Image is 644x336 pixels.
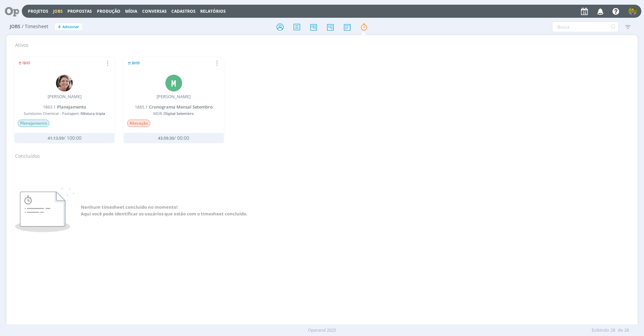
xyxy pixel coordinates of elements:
span: Cadastros [171,8,196,14]
span: Digital Setembro [164,111,194,116]
div: [PERSON_NAME] [157,94,191,99]
span: 28 [624,327,629,334]
span: 41:13:59 [48,135,64,141]
button: Projetos [26,9,50,14]
span: Adicionar [62,25,79,29]
span: Sumitomo Chemical - Pastagem / [18,111,111,116]
span: Cronograma Mensal Setembro [149,104,213,110]
span: + [58,23,61,30]
div: [PERSON_NAME] [48,94,82,99]
img: A [56,75,73,91]
span: Mistura tripla [81,111,105,116]
button: Mídia [123,9,139,14]
a: Conversas [142,8,167,14]
button: Propostas [65,9,94,14]
a: Relatórios [200,8,226,14]
span: 28 [610,327,615,334]
span: MOR / [127,111,220,116]
div: / 00:00 [142,135,205,141]
a: Projetos [28,8,48,14]
span: 18/07 [22,62,30,65]
a: 1885.1Cronograma Mensal Setembro [135,104,213,110]
button: Conversas [140,9,169,14]
a: Mídia [125,8,137,14]
a: Jobs [53,8,63,14]
span: 43:59:30 [158,135,174,141]
a: 1863.1Planejamento [43,104,86,110]
div: / 100:00 [33,135,96,141]
span: Exibindo [592,327,609,334]
input: Busca [552,21,619,32]
span: 30/09 [131,62,140,65]
strong: Nenhum timesheet concluído no momento! Aqui você pode identificar os usuários que estão com o tim... [81,204,248,217]
button: Cadastros [169,9,198,14]
h2: Concluídos [15,149,634,159]
span: Alteração [127,120,150,127]
img: T [629,7,637,15]
span: Planejamento [18,120,49,127]
button: T [628,5,637,17]
span: 1885.1 [135,104,148,110]
button: Produção [95,9,122,14]
span: Planejamento [57,104,86,110]
button: Relatórios [198,9,228,14]
button: +Adicionar [55,23,82,30]
img: Sem resultados [15,187,75,232]
span: Propostas [67,8,92,14]
span: Jobs [10,24,20,29]
span: de [618,327,623,334]
span: / Timesheet [22,24,48,29]
h2: Ativos [15,38,634,48]
div: M [165,75,182,91]
a: Produção [97,8,120,14]
span: 1863.1 [43,104,56,110]
button: Jobs [51,9,65,14]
